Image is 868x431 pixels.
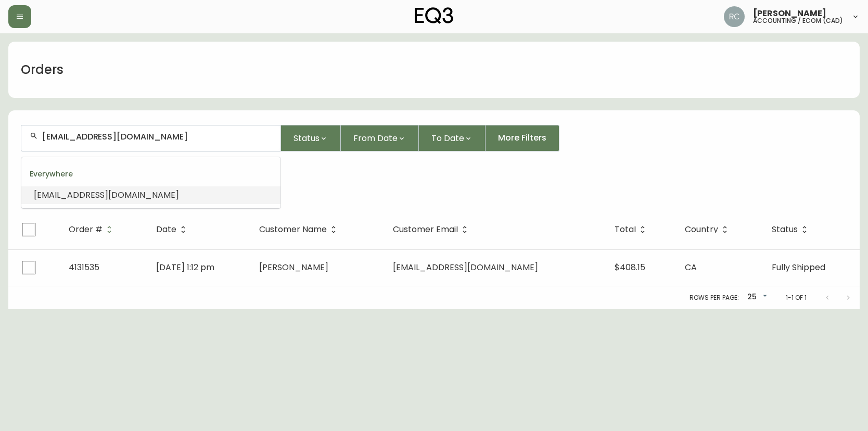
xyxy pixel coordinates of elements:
span: [EMAIL_ADDRESS][DOMAIN_NAME] [34,189,179,201]
span: Status [293,132,320,145]
span: Fully Shipped [772,261,825,273]
span: Total [615,225,649,234]
button: Status [281,125,341,151]
div: Everywhere [21,161,280,186]
span: More Filters [498,132,546,144]
p: 1-1 of 1 [786,293,807,302]
span: Status [772,226,798,233]
span: Status [772,225,811,234]
button: From Date [341,125,419,151]
span: To Date [431,132,464,145]
span: From Date [353,132,398,145]
h5: accounting / ecom (cad) [753,18,843,24]
span: CA [685,261,697,273]
img: f4ba4e02bd060be8f1386e3ca455bd0e [724,6,745,27]
span: [EMAIL_ADDRESS][DOMAIN_NAME] [393,261,538,273]
span: Country [685,226,718,233]
span: Customer Email [393,225,471,234]
span: Total [615,226,636,233]
button: More Filters [486,125,559,151]
span: [DATE] 1:12 pm [156,261,214,273]
span: Date [156,225,190,234]
span: Order # [69,225,116,234]
p: Rows per page: [690,293,739,302]
span: Order # [69,226,103,233]
span: Customer Email [393,226,458,233]
span: [PERSON_NAME] [753,9,826,18]
span: Customer Name [259,226,327,233]
span: 4131535 [69,261,99,273]
h1: Orders [21,61,63,79]
span: Customer Name [259,225,340,234]
span: Country [685,225,732,234]
button: To Date [419,125,486,151]
span: $408.15 [615,261,645,273]
span: Date [156,226,176,233]
img: logo [415,7,453,24]
input: Search [42,132,272,142]
div: 25 [743,289,769,306]
span: [PERSON_NAME] [259,261,328,273]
